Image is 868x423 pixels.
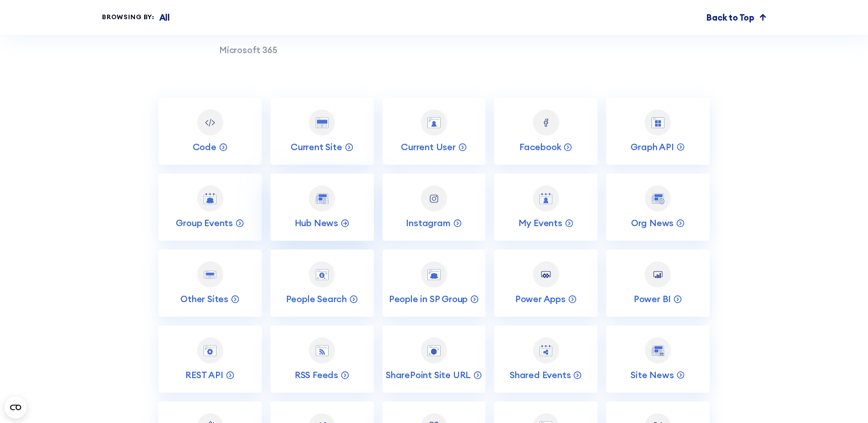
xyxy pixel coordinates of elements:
a: Power AppsPower Apps [494,249,598,317]
a: RSS FeedsRSS Feeds [270,325,374,393]
a: Shared EventsShared Events [494,325,598,393]
img: Other Sites [204,271,216,279]
a: InstagramInstagram [383,174,486,241]
p: Power BI [634,293,671,305]
a: Org NewsOrg News [606,174,710,241]
div: Browsing by: [102,12,155,22]
a: Graph APIGraph API [606,98,710,165]
button: Open CMP widget [5,396,27,418]
p: My Events [518,217,562,229]
p: Back to Top [706,11,754,24]
a: Site NewsSite News [606,325,710,393]
p: Current User [401,141,456,153]
img: Power Apps [539,268,552,281]
img: RSS Feeds [316,345,329,356]
p: Code [193,141,216,153]
img: Graph API [652,117,664,128]
p: Site News [631,369,674,381]
img: Hub News [316,193,329,204]
a: FacebookFacebook [494,98,598,165]
img: My Events [539,193,552,204]
img: REST API [204,345,216,356]
a: Current UserCurrent User [383,98,486,165]
img: People in SP Group [427,269,440,280]
a: Power BIPower BI [606,249,710,317]
p: Instagram [406,217,450,229]
a: Hub NewsHub News [270,174,374,241]
a: Other SitesOther Sites [158,249,262,317]
a: My EventsMy Events [494,174,598,241]
a: Back to Top [706,11,766,24]
p: Graph API [631,141,674,153]
p: REST API [185,369,223,381]
p: SharePoint Site URL [386,369,471,381]
p: Facebook [519,141,561,153]
a: REST APIREST API [158,325,262,393]
img: Current Site [316,117,329,128]
a: People SearchPeople Search [270,249,374,317]
p: People in SP Group [389,293,468,305]
img: Group Events [204,193,216,204]
a: SharePoint Site URLSharePoint Site URL [383,325,486,393]
a: Current SiteCurrent Site [270,98,374,165]
img: Code [204,116,216,129]
a: Group EventsGroup Events [158,174,262,241]
p: Hub News [295,217,338,229]
img: Power BI [652,268,664,281]
a: CodeCode [158,98,262,165]
img: Shared Events [539,345,552,356]
img: Current User [427,117,440,128]
img: SharePoint Site URL [427,345,440,356]
p: Shared Events [510,369,571,381]
p: Group Events [176,217,233,229]
p: Other Sites [180,293,228,305]
div: Widget de chat [703,317,868,423]
a: Microsoft 365 [219,44,277,55]
p: All [159,11,170,24]
p: Org News [631,217,674,229]
p: RSS Feeds [295,369,338,381]
p: Current Site [291,141,342,153]
p: Power Apps [515,293,566,305]
img: Org News [652,193,664,204]
p: People Search [286,293,347,305]
img: Instagram [427,192,440,205]
a: People in SP GroupPeople in SP Group [383,249,486,317]
img: Site News [652,345,664,356]
iframe: Chat Widget [703,317,868,423]
img: Facebook [539,116,552,129]
img: People Search [316,269,329,280]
